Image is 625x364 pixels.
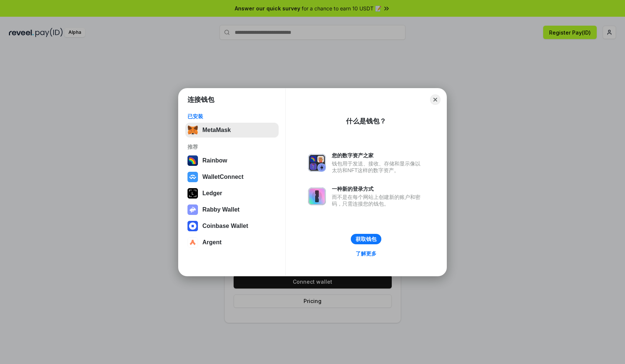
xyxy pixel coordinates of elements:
[187,155,198,166] img: svg+xml,%3Csvg%20width%3D%22120%22%20height%3D%22120%22%20viewBox%3D%220%200%20120%20120%22%20fil...
[202,223,248,229] div: Coinbase Wallet
[351,249,381,258] a: 了解更多
[332,160,424,174] div: 钱包用于发送、接收、存储和显示像以太坊和NFT这样的数字资产。
[430,94,440,105] button: Close
[185,170,279,184] button: WalletConnect
[202,239,222,246] div: Argent
[308,187,326,205] img: svg+xml,%3Csvg%20xmlns%3D%22http%3A%2F%2Fwww.w3.org%2F2000%2Fsvg%22%20fill%3D%22none%22%20viewBox...
[187,221,198,231] img: svg+xml,%3Csvg%20width%3D%2228%22%20height%3D%2228%22%20viewBox%3D%220%200%2028%2028%22%20fill%3D...
[187,172,198,182] img: svg+xml,%3Csvg%20width%3D%2228%22%20height%3D%2228%22%20viewBox%3D%220%200%2028%2028%22%20fill%3D...
[332,152,424,159] div: 您的数字资产之家
[185,186,279,201] button: Ledger
[185,235,279,250] button: Argent
[187,95,214,104] h1: 连接钱包
[202,206,240,213] div: Rabby Wallet
[346,117,386,126] div: 什么是钱包？
[185,202,279,217] button: Rabby Wallet
[187,188,198,199] img: svg+xml,%3Csvg%20xmlns%3D%22http%3A%2F%2Fwww.w3.org%2F2000%2Fsvg%22%20width%3D%2228%22%20height%3...
[187,113,276,120] div: 已安装
[187,237,198,248] img: svg+xml,%3Csvg%20width%3D%2228%22%20height%3D%2228%22%20viewBox%3D%220%200%2028%2028%22%20fill%3D...
[332,194,424,207] div: 而不是在每个网站上创建新的账户和密码，只需连接您的钱包。
[356,250,376,257] div: 了解更多
[185,219,279,233] button: Coinbase Wallet
[202,174,244,180] div: WalletConnect
[202,127,231,133] div: MetaMask
[332,186,424,192] div: 一种新的登录方式
[202,157,227,164] div: Rainbow
[185,153,279,168] button: Rainbow
[187,204,198,215] img: svg+xml,%3Csvg%20xmlns%3D%22http%3A%2F%2Fwww.w3.org%2F2000%2Fsvg%22%20fill%3D%22none%22%20viewBox...
[308,154,326,172] img: svg+xml,%3Csvg%20xmlns%3D%22http%3A%2F%2Fwww.w3.org%2F2000%2Fsvg%22%20fill%3D%22none%22%20viewBox...
[356,236,376,242] div: 获取钱包
[351,234,381,244] button: 获取钱包
[185,123,279,138] button: MetaMask
[187,125,198,135] img: svg+xml,%3Csvg%20fill%3D%22none%22%20height%3D%2233%22%20viewBox%3D%220%200%2035%2033%22%20width%...
[187,144,276,150] div: 推荐
[202,190,222,197] div: Ledger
